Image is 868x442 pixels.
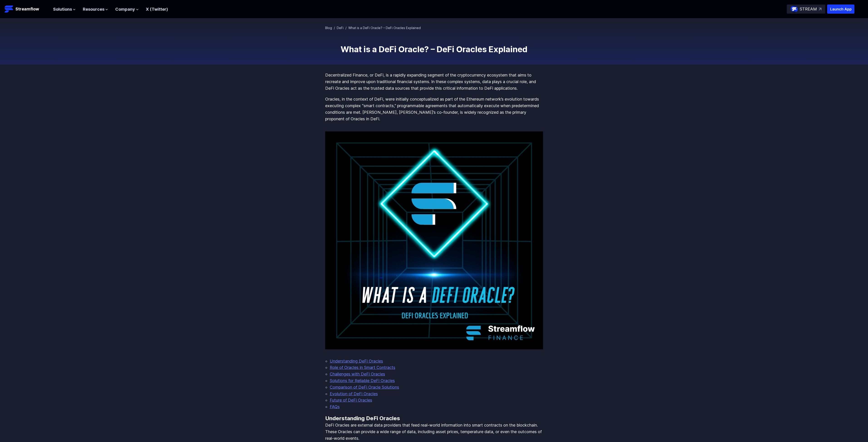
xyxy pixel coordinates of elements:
strong: Understanding DeFi Oracles [325,415,400,422]
span: Resources [83,6,104,13]
a: Understanding DeFi Oracles [330,359,383,363]
p: Oracles, in the context of DeFi, were initially conceptualized as part of the Ethereum network’s ... [325,96,543,122]
a: STREAM [787,5,825,14]
img: top-right-arrow.svg [819,8,821,10]
span: What is a DeFi Oracle? – DeFi Oracles Explained [348,26,421,30]
img: streamflow-logo-circle.png [791,5,798,13]
h1: What is a DeFi Oracle? – DeFi Oracles Explained [325,45,543,54]
span: / [345,26,347,30]
button: Resources [83,6,108,13]
button: Launch App [827,5,854,14]
button: Company [115,6,139,13]
a: Evolution of DeFi Oracles [330,391,378,396]
p: Decentralized Finance, or DeFi, is a rapidly expanding segment of the cryptocurrency ecosystem th... [325,72,543,91]
a: Role of Oracles in Smart Contracts [330,365,395,370]
a: Blog [325,26,332,30]
a: Solutions for Reliable DeFi Oracles [330,378,395,383]
span: / [334,26,335,30]
p: DeFi Oracles are external data providers that feed real-world information into smart contracts on... [325,422,543,442]
a: Challenges with DeFi Oracles [330,372,385,376]
button: Solutions [53,6,76,13]
a: Future of DeFi Oracles [330,398,372,402]
a: X (Twitter) [146,7,168,12]
a: Streamflow [5,5,49,14]
span: Company [115,6,135,13]
p: Streamflow [15,6,39,12]
a: FAQs [330,404,340,409]
span: Solutions [53,6,72,13]
a: Comparison of DeFi Oracle Solutions [330,385,399,390]
img: What is a DeFi Oracle? [325,127,543,354]
a: DeFi [337,26,344,30]
img: Streamflow Logo [5,5,14,14]
p: STREAM [800,6,817,12]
